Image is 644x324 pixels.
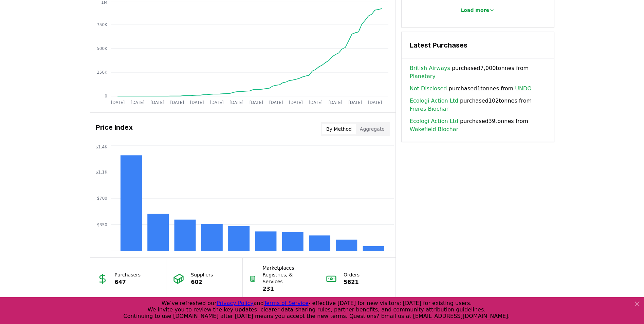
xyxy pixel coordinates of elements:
[461,7,489,14] p: Load more
[410,117,546,133] span: purchased 39 tonnes from
[263,265,312,285] p: Marketplaces, Registries, & Services
[368,100,382,105] tspan: [DATE]
[322,124,356,134] button: By Method
[348,100,362,105] tspan: [DATE]
[115,271,141,278] p: Purchasers
[410,97,546,113] span: purchased 102 tonnes from
[269,100,283,105] tspan: [DATE]
[410,40,546,50] h3: Latest Purchases
[455,3,500,17] button: Load more
[210,100,224,105] tspan: [DATE]
[97,196,107,201] tspan: $700
[410,72,436,80] a: Planetary
[97,70,108,75] tspan: 250K
[410,105,448,113] a: Freres Biochar
[96,122,133,136] h3: Price Index
[170,100,184,105] tspan: [DATE]
[229,100,243,105] tspan: [DATE]
[249,100,263,105] tspan: [DATE]
[410,64,450,72] a: British Airways
[190,100,204,105] tspan: [DATE]
[356,124,389,134] button: Aggregate
[263,285,312,293] p: 231
[150,100,164,105] tspan: [DATE]
[515,85,532,93] a: UNDO
[97,22,108,27] tspan: 750K
[191,271,213,278] p: Suppliers
[410,125,458,133] a: Wakefield Biochar
[95,145,108,149] tspan: $1.4K
[344,278,360,286] p: 5621
[191,278,213,286] p: 602
[115,278,141,286] p: 647
[410,85,532,93] span: purchased 1 tonnes from
[97,46,108,51] tspan: 500K
[410,85,447,93] a: Not Disclosed
[410,64,546,80] span: purchased 7,000 tonnes from
[97,222,107,227] tspan: $350
[95,170,108,175] tspan: $1.1K
[410,97,458,105] a: Ecologi Action Ltd
[344,271,360,278] p: Orders
[105,94,107,98] tspan: 0
[130,100,144,105] tspan: [DATE]
[111,100,125,105] tspan: [DATE]
[309,100,323,105] tspan: [DATE]
[289,100,303,105] tspan: [DATE]
[328,100,342,105] tspan: [DATE]
[410,117,458,125] a: Ecologi Action Ltd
